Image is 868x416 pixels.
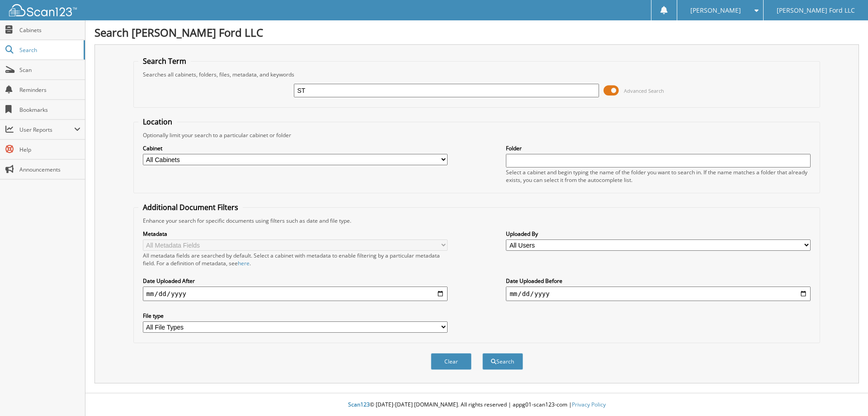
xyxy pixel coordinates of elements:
span: [PERSON_NAME] Ford LLC [777,8,855,13]
a: Privacy Policy [572,401,606,408]
span: Scan123 [348,401,370,408]
legend: Location [138,117,177,127]
h1: Search [PERSON_NAME] Ford LLC [94,25,859,40]
iframe: Chat Widget [823,373,868,416]
label: Metadata [143,230,448,238]
img: scan123-logo-white.svg [9,4,77,16]
div: Enhance your search for specific documents using filters such as date and file type. [138,217,816,225]
span: Advanced Search [624,87,664,94]
span: Reminders [19,86,80,94]
label: Date Uploaded Before [506,277,811,285]
div: © [DATE]-[DATE] [DOMAIN_NAME]. All rights reserved | appg01-scan123-com | [85,394,868,416]
span: User Reports [19,126,74,134]
span: Cabinets [19,26,80,34]
span: Scan [19,66,80,74]
span: Announcements [19,166,80,173]
input: start [143,287,448,301]
button: Clear [431,353,472,370]
div: Select a cabinet and begin typing the name of the folder you want to search in. If the name match... [506,168,811,184]
legend: Search Term [138,56,191,66]
span: Bookmarks [19,106,80,114]
div: Searches all cabinets, folders, files, metadata, and keywords [138,71,816,78]
span: Search [19,46,79,54]
a: here [238,259,250,267]
label: Date Uploaded After [143,277,448,285]
label: Folder [506,144,811,152]
button: Search [482,353,523,370]
legend: Additional Document Filters [138,202,243,212]
label: Cabinet [143,144,448,152]
span: Help [19,146,80,153]
span: [PERSON_NAME] [690,8,741,13]
div: All metadata fields are searched by default. Select a cabinet with metadata to enable filtering b... [143,252,448,267]
label: Uploaded By [506,230,811,238]
div: Optionally limit your search to a particular cabinet or folder [138,131,816,139]
label: File type [143,312,448,320]
input: end [506,287,811,301]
